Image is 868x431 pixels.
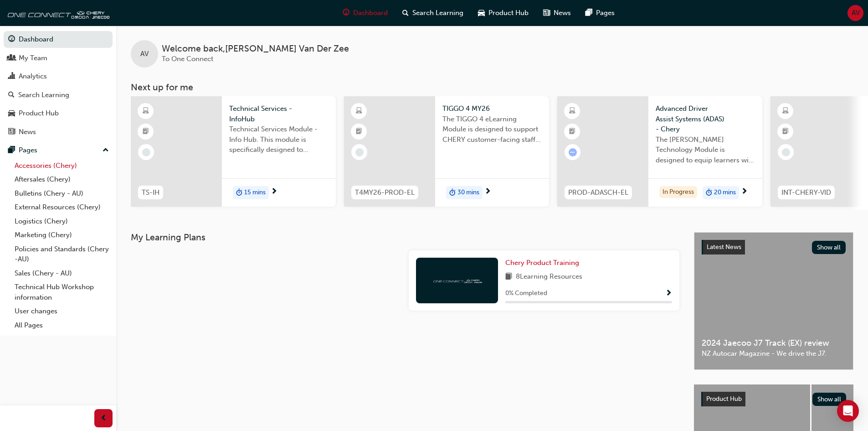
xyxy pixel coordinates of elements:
a: Policies and Standards (Chery -AU) [11,242,113,266]
a: Search Learning [4,87,113,104]
span: prev-icon [100,413,107,424]
span: news-icon [8,128,15,136]
span: learningResourceType_ELEARNING-icon [569,105,575,117]
div: Pages [19,145,37,156]
a: car-iconProduct Hub [471,4,536,22]
span: Chery Product Training [505,259,579,267]
a: Bulletins (Chery - AU) [11,187,113,201]
div: Search Learning [18,90,69,100]
span: duration-icon [706,187,712,199]
div: My Team [19,53,47,63]
span: booktick-icon [782,126,789,138]
span: people-icon [8,54,15,62]
a: pages-iconPages [578,4,622,22]
span: 0 % Completed [505,288,547,299]
span: TIGGO 4 MY26 [442,104,542,114]
h3: Next up for me [116,82,868,93]
a: guage-iconDashboard [335,4,395,22]
a: User changes [11,304,113,318]
span: learningResourceType_ELEARNING-icon [782,105,789,117]
span: search-icon [402,7,409,19]
span: news-icon [543,7,550,19]
span: The [PERSON_NAME] Technology Module is designed to equip learners with essential knowledge about ... [656,135,755,166]
span: car-icon [478,7,485,19]
span: chart-icon [8,73,15,81]
span: Search Learning [412,8,463,18]
span: next-icon [484,188,491,196]
a: Latest NewsShow all2024 Jaecoo J7 Track (EX) reviewNZ Autocar Magazine - We drive the J7. [694,232,853,370]
span: booktick-icon [569,126,575,138]
a: Marketing (Chery) [11,228,113,242]
span: 15 mins [244,187,266,198]
span: pages-icon [586,7,592,19]
a: Product Hub [4,105,113,122]
span: Show Progress [665,290,672,298]
img: oneconnect [432,276,482,285]
span: 8 Learning Resources [516,271,582,283]
span: car-icon [8,109,15,118]
span: To One Connect [162,55,213,63]
span: next-icon [741,188,748,196]
div: In Progress [659,186,697,198]
div: Analytics [19,71,47,82]
a: Sales (Chery - AU) [11,266,113,280]
a: News [4,124,113,140]
button: Pages [4,142,113,159]
a: Latest NewsShow all [702,240,846,254]
button: DashboardMy TeamAnalyticsSearch LearningProduct HubNews [4,29,113,142]
span: Advanced Driver Assist Systems (ADAS) - Chery [656,104,755,135]
span: TS-IH [142,187,159,198]
span: Product Hub [488,8,529,18]
span: 30 mins [457,187,479,198]
a: Technical Hub Workshop information [11,280,113,304]
span: guage-icon [343,7,349,19]
a: Dashboard [4,31,113,48]
span: search-icon [8,91,15,99]
span: Dashboard [353,8,388,18]
span: News [554,8,571,18]
span: 2024 Jaecoo J7 Track (EX) review [702,338,846,348]
span: Product Hub [706,395,742,403]
span: learningResourceType_ELEARNING-icon [143,105,149,117]
a: Chery Product Training [505,258,583,268]
a: All Pages [11,318,113,332]
span: Welcome back , [PERSON_NAME] Van Der Zee [162,44,349,54]
span: book-icon [505,271,512,283]
span: AV [852,8,860,18]
div: Product Hub [19,108,59,119]
a: PROD-ADASCH-ELAdvanced Driver Assist Systems (ADAS) - CheryThe [PERSON_NAME] Technology Module is... [557,96,762,207]
span: Pages [596,8,615,18]
span: Technical Services - InfoHub [229,104,329,124]
a: Aftersales (Chery) [11,172,113,187]
a: T4MY26-PROD-ELTIGGO 4 MY26The TIGGO 4 eLearning Module is designed to support CHERY customer-faci... [344,96,549,207]
span: The TIGGO 4 eLearning Module is designed to support CHERY customer-facing staff with the product ... [442,114,542,145]
span: learningRecordVerb_NONE-icon [142,148,150,156]
a: Analytics [4,68,113,85]
button: Show all [812,241,846,254]
span: up-icon [103,145,109,156]
span: Technical Services Module - Info Hub. This module is specifically designed to address the require... [229,124,329,155]
button: Show all [812,393,847,406]
span: learningResourceType_ELEARNING-icon [356,105,362,117]
span: Latest News [707,243,741,251]
img: oneconnect [5,4,109,22]
span: NZ Autocar Magazine - We drive the J7. [702,348,846,359]
span: booktick-icon [143,126,149,138]
button: Show Progress [665,288,672,299]
span: learningRecordVerb_ATTEMPT-icon [569,148,577,156]
span: PROD-ADASCH-EL [568,187,628,198]
button: AV [847,5,863,21]
a: My Team [4,50,113,67]
a: Product HubShow all [701,392,846,406]
span: guage-icon [8,36,15,44]
div: News [19,127,36,137]
span: duration-icon [449,187,456,199]
h3: My Learning Plans [131,232,679,243]
a: Accessories (Chery) [11,159,113,173]
div: Open Intercom Messenger [837,400,859,422]
a: news-iconNews [536,4,578,22]
span: learningRecordVerb_NONE-icon [355,148,364,156]
a: search-iconSearch Learning [395,4,471,22]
